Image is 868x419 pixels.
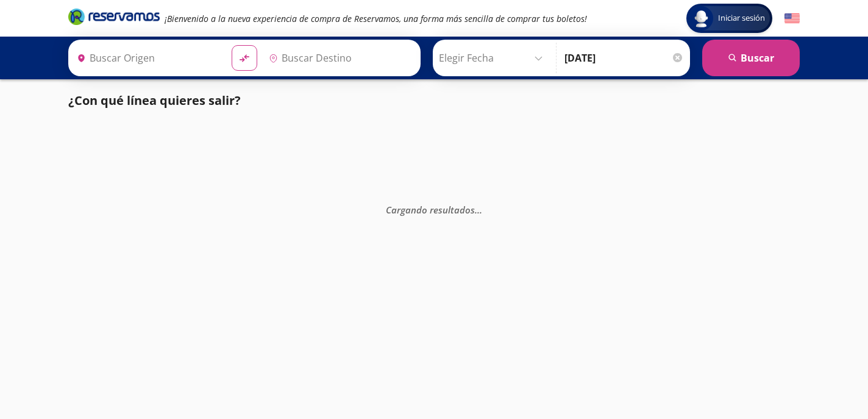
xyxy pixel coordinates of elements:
a: Brand Logo [68,7,160,29]
input: Opcional [564,43,684,73]
input: Buscar Destino [264,43,414,73]
em: ¡Bienvenido a la nueva experiencia de compra de Reservamos, una forma más sencilla de comprar tus... [165,13,587,24]
span: . [475,203,477,215]
input: Buscar Origen [72,43,222,73]
input: Elegir Fecha [439,43,548,73]
em: Cargando resultados [386,203,482,215]
p: ¿Con qué línea quieres salir? [68,91,241,110]
span: . [477,203,480,215]
button: English [784,11,800,26]
button: Buscar [702,40,800,76]
i: Brand Logo [68,7,160,26]
span: Iniciar sesión [713,12,770,24]
span: . [480,203,482,215]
